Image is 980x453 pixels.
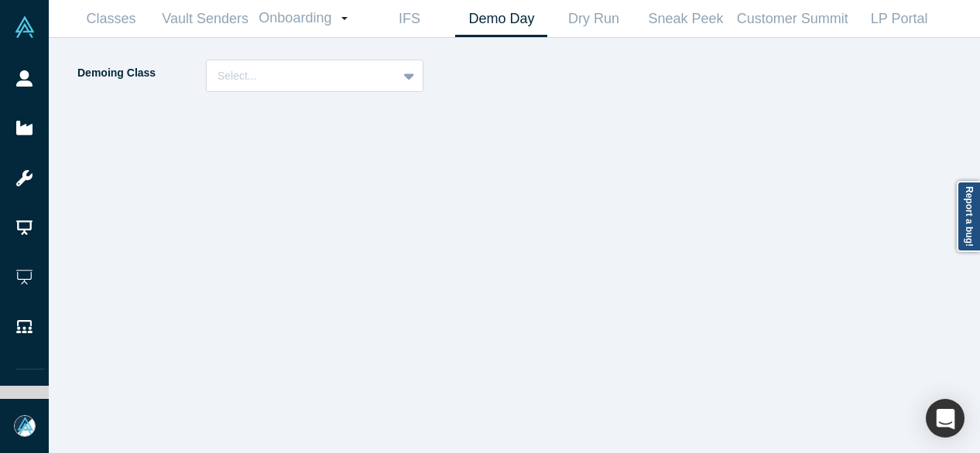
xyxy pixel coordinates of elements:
[65,1,157,37] a: Classes
[639,1,732,37] a: Sneak Peek
[76,60,206,87] label: Demoing Class
[455,1,547,37] a: Demo Day
[14,415,36,437] img: Mia Scott's Account
[157,1,253,37] a: Vault Senders
[14,16,36,38] img: Alchemist Vault Logo
[363,1,455,37] a: IFS
[547,1,639,37] a: Dry Run
[732,1,853,37] a: Customer Summit
[957,181,980,252] a: Report a bug!
[853,1,945,37] a: LP Portal
[253,1,363,36] a: Onboarding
